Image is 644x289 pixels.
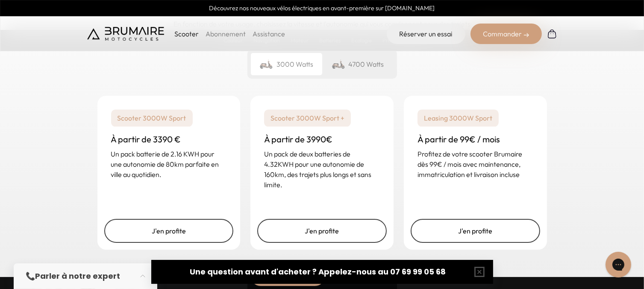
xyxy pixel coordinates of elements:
p: Leasing 3000W Sport [418,109,499,127]
p: Un pack batterie de 2.16 KWH pour une autonomie de 80km parfaite en ville au quotidien. [111,149,227,180]
img: right-arrow-2.png [524,32,529,38]
h3: À partir de 99€ / mois [418,133,533,145]
div: 3000 Watts [251,53,322,75]
a: J'en profite [257,219,387,243]
p: Scooter 3000W Sport + [264,109,351,127]
img: Panier [547,29,557,39]
p: Scooter [174,29,199,39]
div: 4700 Watts [322,53,394,75]
a: Abonnement [206,29,246,38]
h3: À partir de 3390 € [111,133,227,145]
a: Réserver un essai [387,24,465,44]
div: Commander [471,24,542,44]
a: Assistance [253,29,285,38]
a: J'en profite [411,219,540,243]
p: Profitez de votre scooter Brumaire dès 99€ / mois avec maintenance, immatriculation et livraison ... [418,149,533,180]
a: J'en profite [104,219,234,243]
h3: À partir de 3990€ [264,133,380,145]
p: Scooter 3000W Sport [111,109,193,127]
img: Brumaire Motocycles [87,27,164,41]
p: Un pack de deux batteries de 4.32KWH pour une autonomie de 160km, des trajets plus longs et sans ... [264,149,380,190]
iframe: Gorgias live chat messenger [601,249,635,280]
